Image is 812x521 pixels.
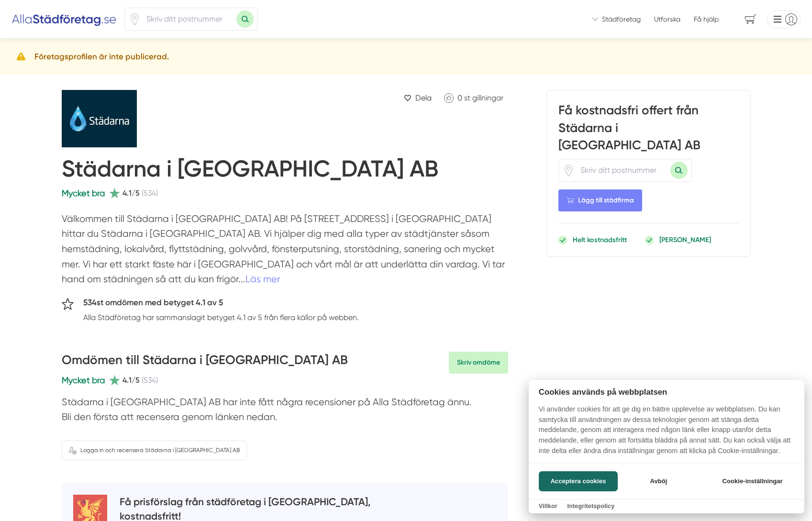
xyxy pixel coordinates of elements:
[529,404,804,463] p: Vi använder cookies för att ge dig en bättre upplevelse av webbplatsen. Du kan samtycka till anvä...
[567,502,614,510] a: Integritetspolicy
[621,471,697,491] button: Avböj
[539,471,618,491] button: Acceptera cookies
[529,388,804,397] h2: Cookies används på webbplatsen
[539,502,557,510] a: Villkor
[711,471,794,491] button: Cookie-inställningar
